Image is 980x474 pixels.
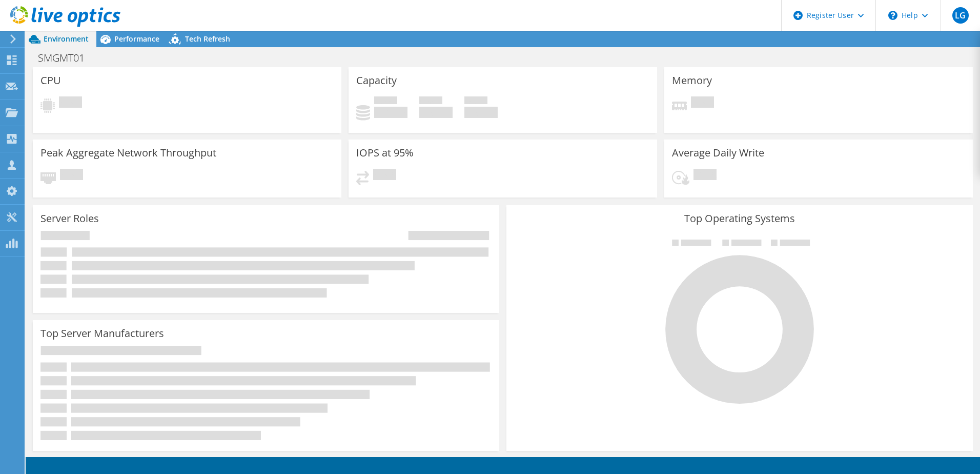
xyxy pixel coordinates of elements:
[60,169,83,183] span: Pending
[40,75,61,86] h3: CPU
[691,96,714,110] span: Pending
[356,147,414,159] h3: IOPS at 95%
[419,107,453,118] h4: 0 GiB
[464,96,487,107] span: Total
[373,169,396,183] span: Pending
[185,34,230,44] span: Tech Refresh
[40,213,99,224] h3: Server Roles
[952,7,969,24] span: LG
[33,52,100,64] h1: SMGMT01
[40,328,164,339] h3: Top Server Manufacturers
[356,75,397,86] h3: Capacity
[40,147,216,159] h3: Peak Aggregate Network Throughput
[59,96,82,110] span: Pending
[114,34,159,44] span: Performance
[374,107,407,118] h4: 0 GiB
[672,75,712,86] h3: Memory
[888,11,897,20] svg: \n
[374,96,397,107] span: Used
[672,147,764,159] h3: Average Daily Write
[464,107,498,118] h4: 0 GiB
[514,213,965,224] h3: Top Operating Systems
[693,169,717,183] span: Pending
[44,34,89,44] span: Environment
[419,96,442,107] span: Free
